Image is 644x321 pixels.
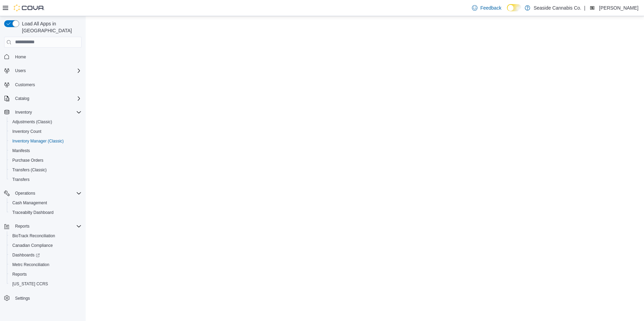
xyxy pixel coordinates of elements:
a: Dashboards [10,251,42,259]
a: Home [12,53,29,61]
span: Inventory Manager (Classic) [12,138,64,144]
button: Customers [1,80,84,90]
span: BioTrack Reconciliation [10,232,82,240]
button: Catalog [12,94,32,103]
span: Reports [12,222,82,230]
a: Metrc Reconciliation [10,261,52,269]
span: Settings [12,294,82,302]
span: Inventory [15,110,32,115]
p: [PERSON_NAME] [599,4,639,12]
span: Inventory [12,108,82,116]
button: Inventory Count [7,127,84,136]
img: Cova [14,4,45,11]
span: Customers [12,80,82,89]
span: Catalog [12,94,82,103]
button: Operations [1,188,84,198]
span: Reports [12,272,27,277]
span: Dashboards [12,252,40,258]
span: [US_STATE] CCRS [12,281,48,287]
a: Transfers [10,175,32,184]
a: Cash Management [10,199,50,207]
button: Operations [12,189,38,197]
span: Canadian Compliance [12,243,53,248]
span: BioTrack Reconciliation [12,233,55,239]
span: Inventory Count [12,129,41,134]
p: Seaside Cannabis Co. [534,4,581,12]
a: Reports [10,270,29,278]
div: Mehgan Wieland [588,4,596,12]
a: Dashboards [7,250,84,260]
span: Purchase Orders [12,158,44,163]
a: Canadian Compliance [10,241,56,250]
span: Transfers [12,177,29,182]
button: Users [12,67,28,75]
span: Cash Management [10,199,82,207]
span: Traceabilty Dashboard [12,210,53,215]
button: Metrc Reconciliation [7,260,84,270]
span: Cash Management [12,200,47,206]
span: Reports [10,270,82,278]
span: Traceabilty Dashboard [10,208,82,217]
button: Reports [12,222,32,230]
span: Catalog [15,96,29,101]
button: Transfers (Classic) [7,165,84,175]
a: Transfers (Classic) [10,166,49,174]
button: Manifests [7,146,84,156]
button: BioTrack Reconciliation [7,231,84,241]
a: Adjustments (Classic) [10,118,55,126]
button: Reports [1,221,84,231]
button: Settings [1,293,84,303]
button: Inventory [12,108,35,116]
button: Reports [7,270,84,279]
a: Purchase Orders [10,156,46,164]
span: Operations [12,189,82,197]
span: Purchase Orders [10,156,82,164]
span: Washington CCRS [10,280,82,288]
button: Catalog [1,94,84,103]
button: [US_STATE] CCRS [7,279,84,289]
span: Transfers (Classic) [12,167,47,173]
a: Inventory Count [10,127,44,136]
span: Transfers [10,175,82,184]
span: Adjustments (Classic) [10,118,82,126]
span: Feedback [480,4,501,11]
span: Users [15,68,26,73]
input: Dark Mode [507,4,521,11]
span: Transfers (Classic) [10,166,82,174]
span: Metrc Reconciliation [12,262,49,267]
button: Users [1,66,84,76]
button: Inventory [1,107,84,117]
button: Canadian Compliance [7,241,84,250]
span: Adjustments (Classic) [12,119,52,125]
a: Traceabilty Dashboard [10,208,56,217]
a: Customers [12,81,38,89]
a: BioTrack Reconciliation [10,232,58,240]
a: [US_STATE] CCRS [10,280,51,288]
span: Customers [15,82,35,88]
span: Users [12,67,82,75]
span: Load All Apps in [GEOGRAPHIC_DATA] [19,20,82,34]
p: | [584,4,585,12]
button: Transfers [7,175,84,184]
button: Cash Management [7,198,84,208]
span: Reports [15,223,29,229]
button: Adjustments (Classic) [7,117,84,127]
span: Canadian Compliance [10,241,82,250]
button: Home [1,52,84,62]
a: Feedback [469,1,504,15]
button: Traceabilty Dashboard [7,208,84,217]
button: Inventory Manager (Classic) [7,136,84,146]
a: Settings [12,294,33,302]
span: Manifests [12,148,30,153]
span: Manifests [10,147,82,155]
span: Home [12,53,82,61]
button: Purchase Orders [7,156,84,165]
span: Operations [15,191,35,196]
span: Settings [15,296,30,301]
span: Home [15,54,26,60]
span: Inventory Count [10,127,82,136]
span: Metrc Reconciliation [10,261,82,269]
a: Manifests [10,147,33,155]
a: Inventory Manager (Classic) [10,137,66,145]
